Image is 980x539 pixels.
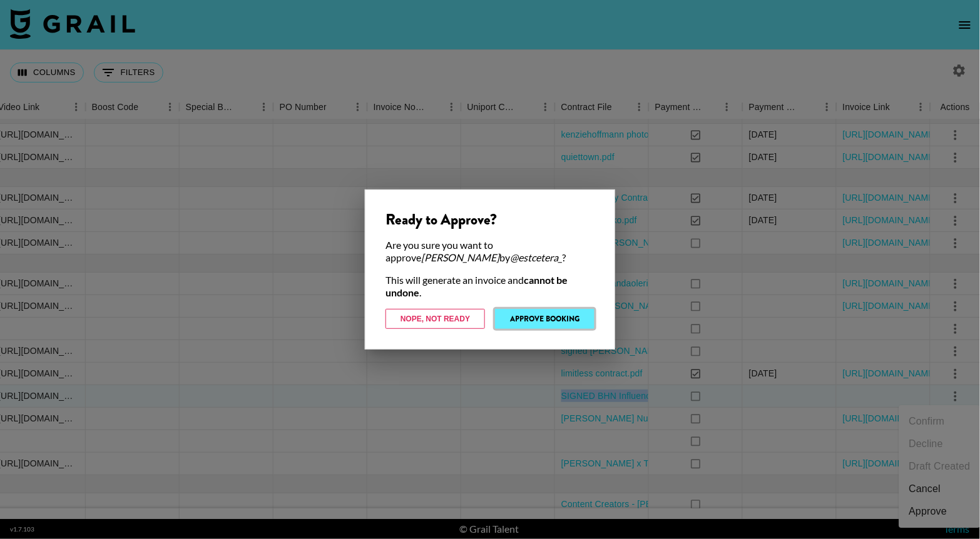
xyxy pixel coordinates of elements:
div: Ready to Approve? [385,210,595,229]
strong: cannot be undone [385,274,568,298]
button: Nope, Not Ready [385,309,485,329]
button: Approve Booking [495,309,595,329]
em: @ estcetera_ [510,251,562,263]
div: Are you sure you want to approve by ? [385,239,595,264]
div: This will generate an invoice and . [385,274,595,299]
em: [PERSON_NAME] [421,251,499,263]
